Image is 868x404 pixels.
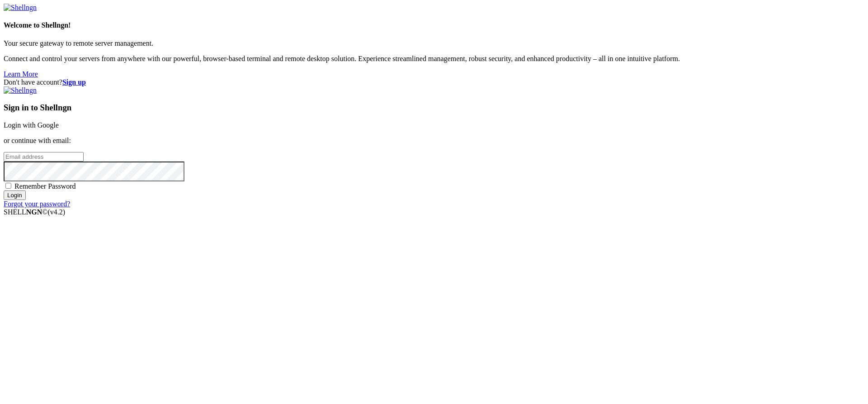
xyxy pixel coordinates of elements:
p: Connect and control your servers from anywhere with our powerful, browser-based terminal and remo... [4,55,864,63]
a: Login with Google [4,121,59,129]
div: Don't have account? [4,78,864,86]
input: Login [4,190,26,200]
a: Learn More [4,70,38,78]
img: Shellngn [4,86,37,95]
p: Your secure gateway to remote server management. [4,39,864,48]
h3: Sign in to Shellngn [4,103,864,113]
b: NGN [26,208,42,216]
span: Remember Password [14,182,76,190]
a: Forgot your password? [4,200,70,208]
p: or continue with email: [4,137,864,145]
span: 4.2.0 [48,208,66,216]
input: Email address [4,152,84,162]
a: Sign up [62,78,86,86]
span: SHELL © [4,208,65,216]
input: Remember Password [5,183,11,189]
h4: Welcome to Shellngn! [4,21,864,29]
img: Shellngn [4,4,37,12]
